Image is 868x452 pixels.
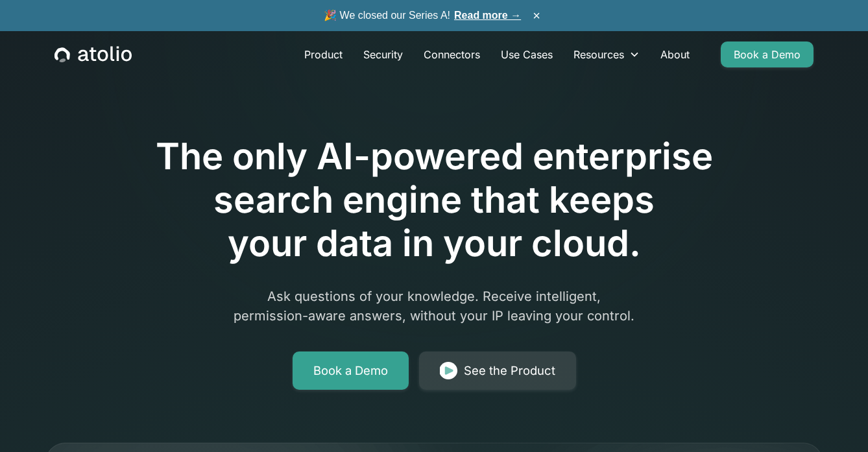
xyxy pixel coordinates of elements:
a: Use Cases [490,42,563,67]
div: See the Product [464,362,555,380]
a: About [650,42,700,67]
a: Product [294,42,353,67]
a: Connectors [413,42,490,67]
a: home [54,46,132,63]
a: Book a Demo [721,42,814,67]
button: × [529,8,544,23]
span: 🎉 We closed our Series A! [324,8,521,23]
a: Security [353,42,413,67]
div: Resources [573,47,624,62]
h1: The only AI-powered enterprise search engine that keeps your data in your cloud. [102,135,766,266]
a: Book a Demo [293,351,409,390]
p: Ask questions of your knowledge. Receive intelligent, permission-aware answers, without your IP l... [185,287,683,326]
a: Read more → [454,10,521,21]
div: Resources [563,42,650,67]
a: See the Product [419,351,576,390]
